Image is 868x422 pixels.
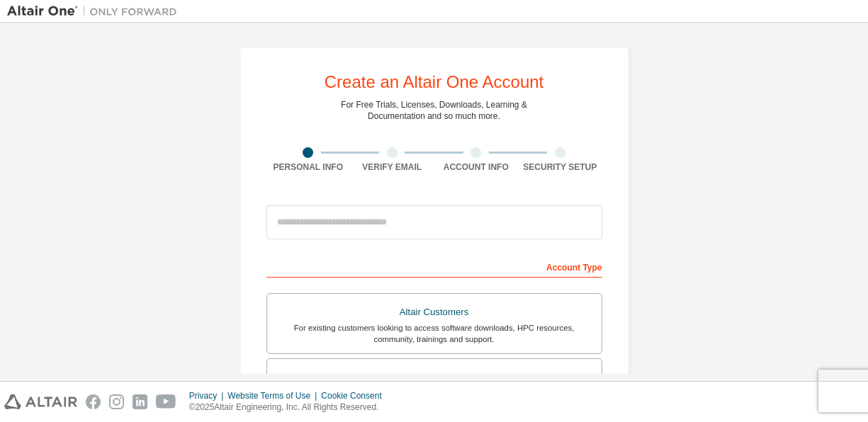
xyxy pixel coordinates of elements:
[4,394,77,409] img: altair_logo.svg
[227,390,321,401] div: Website Terms of Use
[276,302,593,322] div: Altair Customers
[133,394,147,409] img: linkedin.svg
[321,390,390,401] div: Cookie Consent
[276,322,593,345] div: For existing customers looking to access software downloads, HPC resources, community, trainings ...
[266,161,351,173] div: Personal Info
[109,394,124,409] img: instagram.svg
[86,394,101,409] img: facebook.svg
[350,161,434,173] div: Verify Email
[7,4,184,18] img: Altair One
[434,161,519,173] div: Account Info
[156,394,176,409] img: youtube.svg
[266,255,602,278] div: Account Type
[189,401,390,414] p: © 2025 Altair Engineering, Inc. All Rights Reserved.
[341,99,527,122] div: For Free Trials, Licenses, Downloads, Learning & Documentation and so much more.
[325,74,544,91] div: Create an Altair One Account
[518,161,602,173] div: Security Setup
[189,390,227,401] div: Privacy
[276,367,593,387] div: Students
